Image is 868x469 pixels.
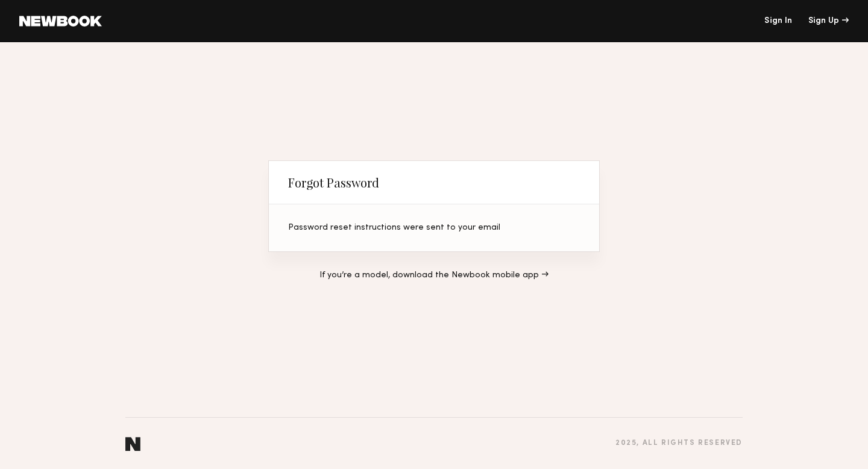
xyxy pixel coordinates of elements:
div: 2025 , all rights reserved [615,439,743,447]
div: Forgot Password [288,175,379,190]
div: Password reset instructions were sent to your email [288,224,580,232]
a: If you’re a model, download the Newbook mobile app → [319,271,549,280]
a: Sign In [764,17,792,25]
div: Sign Up [808,17,849,25]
